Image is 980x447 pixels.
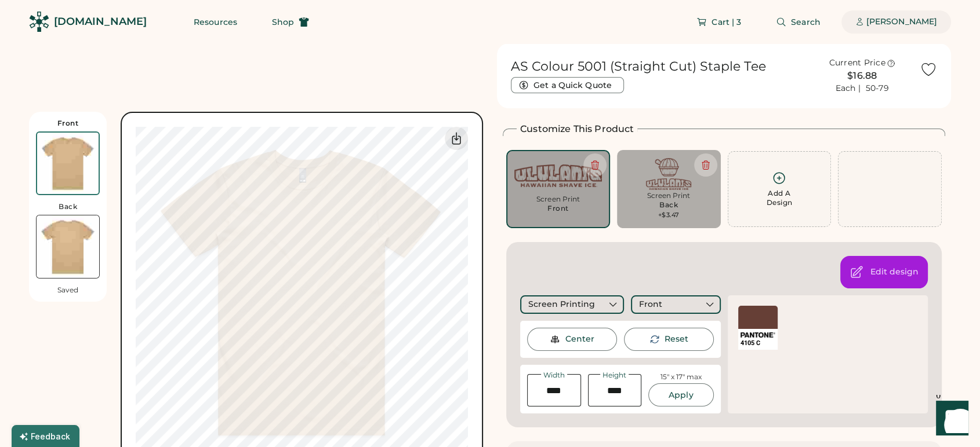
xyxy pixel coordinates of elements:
[791,18,821,26] span: Search
[514,195,602,204] div: Screen Print
[762,10,834,34] button: Search
[741,332,775,338] img: Pantone Logo
[180,10,251,34] button: Resources
[625,191,713,200] div: Screen Print
[565,334,594,345] div: Center
[660,372,702,382] div: 15" x 17" max
[625,158,713,190] img: UHSI_Rustic_Stacked_One Color_Outline.svg
[658,211,680,220] div: +$3.47
[870,266,919,278] div: Open the design editor to change colors, background, and decoration method.
[511,58,766,75] h1: AS Colour 5001 (Straight Cut) Staple Tee
[541,372,567,379] div: Width
[648,383,714,406] button: Apply
[37,215,99,278] img: AS Colour 5001 Tan Back Thumbnail
[583,153,607,177] button: Delete this decoration.
[866,16,937,28] div: [PERSON_NAME]
[520,122,634,136] h2: Customize This Product
[741,339,775,347] div: 4105 C
[57,119,79,128] div: Front
[835,83,888,94] div: Each | 50-79
[514,158,602,193] img: UHSI_Rustic_NameOnly_One Color_Outline.svg
[54,14,147,29] div: [DOMAIN_NAME]
[811,69,913,83] div: $16.88
[683,10,755,34] button: Cart | 3
[665,334,688,345] div: This will reset the rotation of the selected element to 0°.
[550,334,560,345] img: Center Image Icon
[511,77,624,93] button: Get a Quick Quote
[925,395,975,445] iframe: Front Chat
[639,299,662,310] div: Front
[59,202,77,211] div: Back
[712,18,741,26] span: Cart | 3
[528,299,595,310] div: Screen Printing
[600,372,629,379] div: Height
[547,204,569,213] div: Front
[659,200,678,210] div: Back
[272,18,294,26] span: Shop
[29,12,49,32] img: Rendered Logo - Screens
[766,189,792,207] div: Add A Design
[445,127,468,150] div: Download Front Mockup
[694,153,717,177] button: Delete this decoration.
[829,57,885,69] div: Current Price
[57,285,78,295] div: Saved
[37,133,99,194] img: AS Colour 5001 Tan Front Thumbnail
[258,10,323,34] button: Shop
